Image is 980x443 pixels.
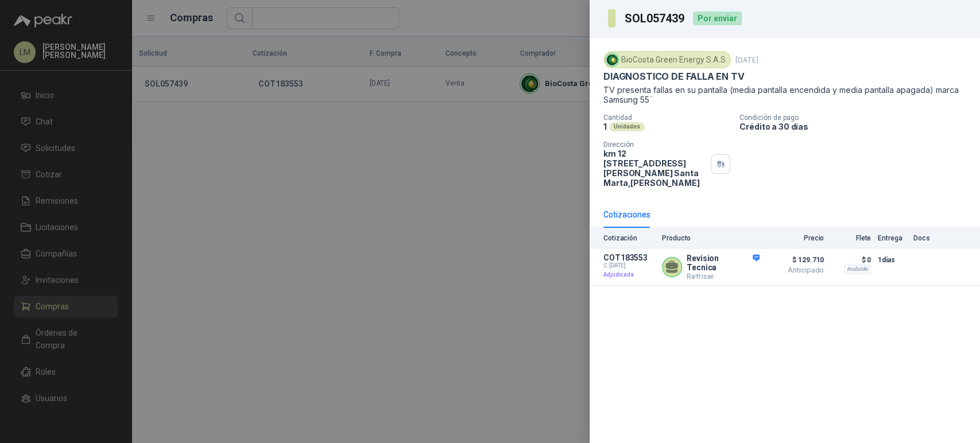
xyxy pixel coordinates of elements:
p: Refriser [687,272,760,281]
p: Dirección [603,141,706,149]
p: Flete [831,234,871,242]
div: Incluido [844,265,871,274]
p: Adjudicada [603,269,655,281]
div: Cotizaciones [603,208,650,221]
img: Company Logo [606,53,618,66]
p: 1 [603,122,607,131]
p: COT183553 [603,253,655,262]
p: TV presenta fallas en su pantalla (media pantalla encendida y media pantalla apagada) marca Samsu... [603,85,966,104]
p: Cantidad [603,114,730,122]
div: BioCosta Green Energy S.A.S [603,51,731,68]
span: $ 129.710 [766,253,824,267]
p: Condición de pago [739,114,975,122]
span: Anticipado [766,267,824,274]
p: Docs [913,234,936,242]
p: Entrega [878,234,907,242]
p: 1 días [878,253,907,267]
div: Unidades [609,122,645,131]
p: Producto [662,234,760,242]
p: km 12 [STREET_ADDRESS][PERSON_NAME] Santa Marta , [PERSON_NAME] [603,149,706,188]
p: Revision Tecnica [687,254,760,272]
h3: SOL057439 [625,13,686,24]
p: Precio [766,234,824,242]
p: Crédito a 30 días [739,122,975,131]
div: Por enviar [693,11,742,25]
p: Cotización [603,234,655,242]
span: C: [DATE] [603,262,655,269]
p: DIAGNOSTICO DE FALLA EN TV [603,71,744,83]
p: [DATE] [735,56,758,64]
p: $ 0 [831,253,871,267]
